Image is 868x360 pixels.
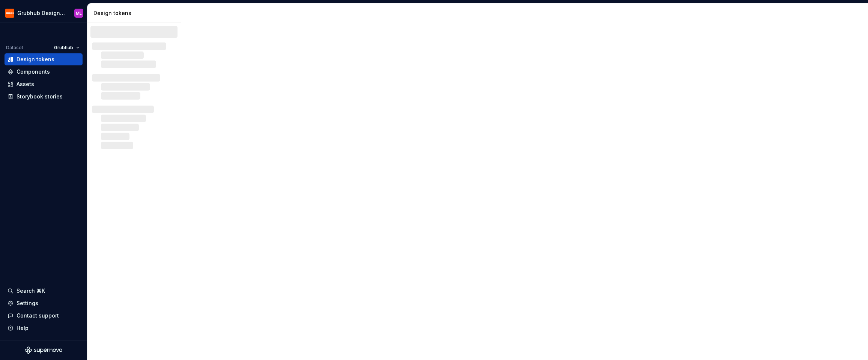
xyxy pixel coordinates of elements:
[76,10,82,16] div: ML
[5,53,83,65] a: Design tokens
[5,285,83,297] button: Search ⌘K
[17,68,50,76] div: Components
[17,9,65,17] div: Grubhub Design System
[17,299,38,307] div: Settings
[5,322,83,334] button: Help
[17,56,54,63] div: Design tokens
[51,42,83,53] button: Grubhub
[6,45,23,51] div: Dataset
[5,78,83,90] a: Assets
[17,312,59,319] div: Contact support
[17,93,63,100] div: Storybook stories
[2,5,86,21] button: Grubhub Design SystemML
[17,324,29,332] div: Help
[17,287,45,295] div: Search ⌘K
[93,9,178,17] div: Design tokens
[5,310,83,322] button: Contact support
[5,9,14,18] img: 4e8d6f31-f5cf-47b4-89aa-e4dec1dc0822.png
[17,80,34,88] div: Assets
[5,66,83,78] a: Components
[54,45,73,51] span: Grubhub
[25,346,62,354] svg: Supernova Logo
[5,297,83,309] a: Settings
[5,91,83,103] a: Storybook stories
